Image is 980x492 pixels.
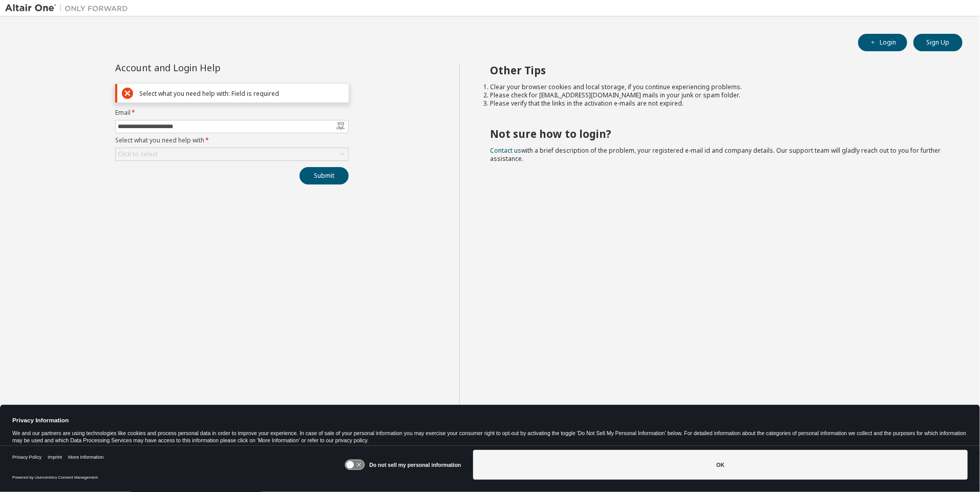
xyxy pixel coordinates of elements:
button: Sign Up [913,34,963,51]
h2: Not sure how to login? [491,127,945,140]
div: Click to select [116,148,348,160]
label: Email [115,109,349,117]
img: Altair One [5,3,133,13]
div: Select what you need help with: Field is required [139,90,344,97]
li: Please check for [EMAIL_ADDRESS][DOMAIN_NAME] mails in your junk or spam folder. [491,91,945,99]
li: Please verify that the links in the activation e-mails are not expired. [491,99,945,108]
a: Contact us [491,146,522,155]
span: with a brief description of the problem, your registered e-mail id and company details. Our suppo... [491,146,941,163]
button: Submit [300,167,349,184]
div: Account and Login Help [115,64,302,72]
h2: Other Tips [491,64,945,77]
label: Select what you need help with [115,136,349,145]
div: Click to select [118,150,158,158]
button: Login [858,34,907,51]
li: Clear your browser cookies and local storage, if you continue experiencing problems. [491,83,945,91]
